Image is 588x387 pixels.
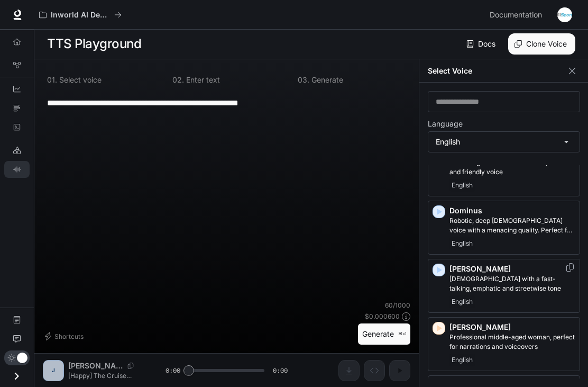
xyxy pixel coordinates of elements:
button: Generate⌘⏎ [358,323,410,345]
span: Dark mode toggle [17,352,27,363]
span: English [449,354,475,366]
span: English [449,237,475,250]
p: 60 / 1000 [385,301,410,310]
a: Dashboards [4,80,30,97]
img: User avatar [557,7,572,22]
p: [PERSON_NAME] [449,322,575,332]
a: Overview [4,33,30,50]
a: LLM Playground [4,142,30,159]
span: English [449,295,475,308]
p: Dominus [449,205,575,216]
p: ⌘⏎ [398,331,406,337]
p: Generate [309,76,343,84]
button: All workspaces [34,4,126,25]
p: Professional middle-aged woman, perfect for narrations and voiceovers [449,332,575,352]
button: User avatar [554,4,575,25]
a: Feedback [4,330,30,347]
span: English [449,179,475,192]
a: Documentation [4,311,30,328]
div: English [428,132,580,152]
a: Logs [4,119,30,136]
h1: TTS Playground [47,33,141,55]
p: Male with a fast-talking, emphatic and streetwise tone [449,274,575,293]
a: Documentation [485,4,550,25]
button: Shortcuts [43,328,88,345]
a: Docs [464,33,500,55]
button: Open drawer [5,365,29,387]
p: Middle-aged man with a smooth, calm and friendly voice [449,158,575,177]
p: 0 2 . [172,76,184,84]
p: $ 0.000600 [365,312,400,321]
a: Graph Registry [4,57,30,74]
button: Clone Voice [508,33,575,55]
p: Language [428,120,463,128]
p: Inworld AI Demos [51,11,110,20]
button: Copy Voice ID [565,263,575,272]
p: Robotic, deep male voice with a menacing quality. Perfect for villains [449,216,575,235]
a: Traces [4,100,30,116]
p: Select voice [57,76,102,84]
p: Enter text [184,76,220,84]
a: TTS Playground [4,161,30,178]
p: 0 1 . [47,76,57,84]
span: Documentation [490,8,542,22]
p: [PERSON_NAME] [449,264,575,274]
p: 0 3 . [298,76,309,84]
